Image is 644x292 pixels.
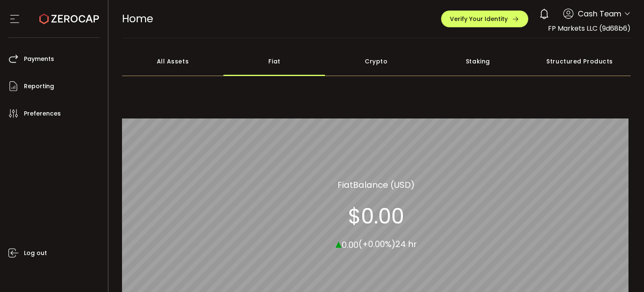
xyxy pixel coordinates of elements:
[427,47,529,76] div: Staking
[348,203,404,229] section: $0.00
[338,178,415,191] section: Balance (USD)
[529,47,631,76] div: Structured Products
[395,238,417,250] span: 24 hr
[24,108,61,120] span: Preferences
[602,252,644,292] iframe: Chat Widget
[548,24,631,33] span: FP Markets LLC (9d68b6)
[223,47,325,76] div: Fiat
[342,239,358,250] span: 0.00
[578,8,621,19] span: Cash Team
[122,11,153,26] span: Home
[358,238,395,250] span: (+0.00%)
[441,11,528,27] button: Verify Your Identity
[24,247,47,259] span: Log out
[24,80,54,92] span: Reporting
[335,234,342,252] span: ▴
[338,178,353,191] span: Fiat
[450,16,508,22] span: Verify Your Identity
[24,53,54,65] span: Payments
[122,47,224,76] div: All Assets
[325,47,427,76] div: Crypto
